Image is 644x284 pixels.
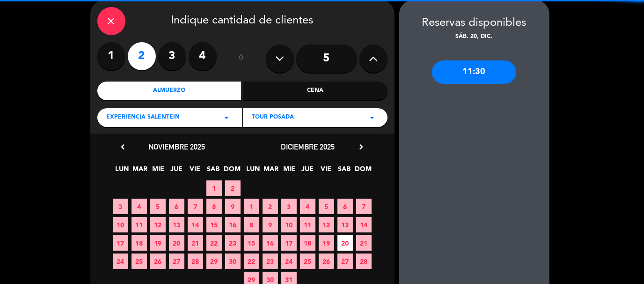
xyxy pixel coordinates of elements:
[225,235,241,251] span: 23
[188,217,203,232] span: 14
[281,235,297,251] span: 17
[281,217,297,232] span: 10
[221,112,233,123] i: arrow_drop_down
[300,164,315,179] span: JUE
[97,82,241,100] div: Almuerzo
[206,217,222,232] span: 15
[356,199,372,214] span: 7
[263,235,278,251] span: 16
[263,217,278,232] span: 9
[113,199,128,214] span: 3
[114,164,130,179] span: LUN
[225,180,241,196] span: 2
[118,142,128,152] i: chevron_left
[224,164,239,179] span: DOM
[188,199,203,214] span: 7
[225,217,241,232] span: 16
[319,199,334,214] span: 5
[243,82,388,100] div: Cena
[245,164,261,179] span: LUN
[113,217,128,232] span: 10
[263,199,278,214] span: 2
[244,199,259,214] span: 1
[150,199,166,214] span: 5
[356,254,372,269] span: 28
[399,14,549,32] div: Reservas disponibles
[132,235,147,251] span: 18
[206,254,222,269] span: 29
[188,254,203,269] span: 28
[97,42,125,70] label: 1
[132,217,147,232] span: 11
[169,164,184,179] span: JUE
[263,164,279,179] span: MAR
[357,142,366,152] i: chevron_right
[337,254,353,269] span: 27
[150,217,166,232] span: 12
[300,235,315,251] span: 18
[169,235,184,251] span: 20
[282,164,297,179] span: MIE
[300,217,315,232] span: 11
[252,113,294,122] span: Tour Posada
[432,60,516,84] div: 11:30
[132,164,148,179] span: MAR
[132,199,147,214] span: 4
[281,142,335,151] span: diciembre 2025
[319,217,334,232] span: 12
[355,164,370,179] span: DOM
[169,254,184,269] span: 27
[244,235,259,251] span: 15
[206,199,222,214] span: 8
[356,235,372,251] span: 21
[187,164,203,179] span: VIE
[205,164,221,179] span: SAB
[263,254,278,269] span: 23
[337,199,353,214] span: 6
[367,112,378,123] i: arrow_drop_down
[337,235,353,251] span: 20
[148,142,205,151] span: noviembre 2025
[107,113,180,122] span: Experiencia Salentein
[128,42,156,70] label: 2
[150,254,166,269] span: 26
[113,254,128,269] span: 24
[337,217,353,232] span: 13
[399,32,549,42] div: sáb. 20, dic.
[225,254,241,269] span: 30
[244,217,259,232] span: 8
[337,164,352,179] span: SAB
[206,180,222,196] span: 1
[300,199,315,214] span: 4
[226,42,256,75] div: ó
[132,254,147,269] span: 25
[189,42,217,70] label: 4
[318,164,334,179] span: VIE
[225,199,241,214] span: 9
[169,217,184,232] span: 13
[356,217,372,232] span: 14
[158,42,186,70] label: 3
[319,254,334,269] span: 26
[97,7,388,35] div: Indique cantidad de clientes
[169,199,184,214] span: 6
[151,164,166,179] span: MIE
[244,254,259,269] span: 22
[150,235,166,251] span: 19
[281,199,297,214] span: 3
[106,15,117,27] i: close
[300,254,315,269] span: 25
[319,235,334,251] span: 19
[188,235,203,251] span: 21
[281,254,297,269] span: 24
[113,235,128,251] span: 17
[206,235,222,251] span: 22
